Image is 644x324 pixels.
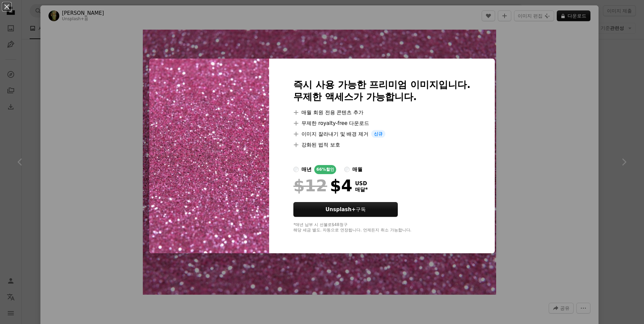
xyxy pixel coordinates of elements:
[352,165,362,173] div: 매월
[293,177,327,194] span: $12
[314,165,336,174] div: 66% 할인
[293,119,471,127] li: 무제한 royalty-free 다운로드
[293,222,471,233] div: *매년 납부 시 선불로 $48 청구 해당 세금 별도. 자동으로 연장됩니다. 언제든지 취소 가능합니다.
[371,130,385,138] span: 신규
[301,165,312,173] div: 매년
[293,108,471,117] li: 매월 회원 전용 콘텐츠 추가
[293,202,398,217] button: Unsplash+구독
[293,167,299,172] input: 매년66%할인
[355,181,368,187] span: USD
[293,141,471,149] li: 강화된 법적 보호
[293,130,471,138] li: 이미지 잘라내기 및 배경 제거
[325,206,356,213] strong: Unsplash+
[149,59,269,254] img: premium_photo-1668546881848-bf92d99ff6ff
[293,177,352,194] div: $4
[293,79,471,103] h2: 즉시 사용 가능한 프리미엄 이미지입니다. 무제한 액세스가 가능합니다.
[344,167,350,172] input: 매월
